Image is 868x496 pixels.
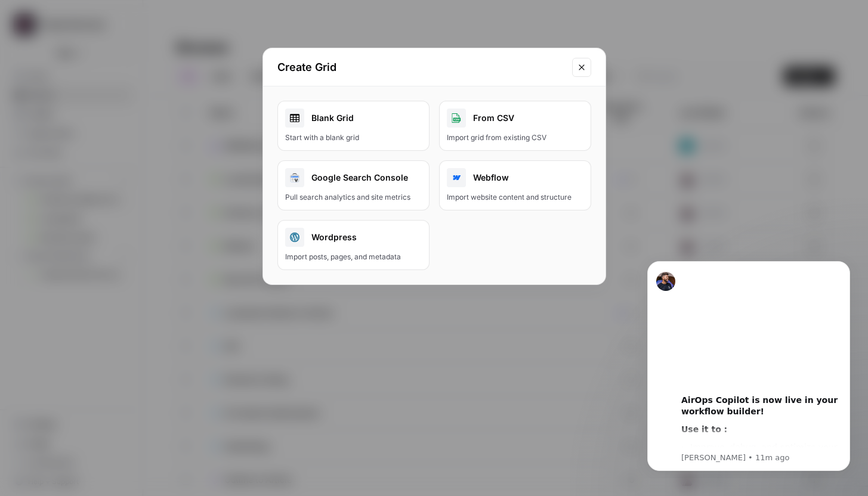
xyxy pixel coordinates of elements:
button: Google Search ConsolePull search analytics and site metrics [277,160,430,210]
div: Webflow [447,168,583,187]
button: From CSVImport grid from existing CSV [439,101,591,151]
div: Pull search analytics and site metrics [285,192,422,203]
div: From CSV [447,108,583,128]
div: Start with a blank grid [285,132,422,143]
button: WordpressImport posts, pages, and metadata [277,220,430,270]
button: WebflowImport website content and structure [439,160,591,210]
div: Import posts, pages, and metadata [285,252,422,262]
div: Wordpress [285,228,422,247]
div: Import website content and structure [447,192,583,203]
div: Blank Grid [285,108,422,128]
button: Close modal [572,58,591,77]
div: Import grid from existing CSV [447,132,583,143]
div: Google Search Console [285,168,422,187]
a: Blank GridStart with a blank grid [277,101,430,151]
h2: Create Grid [277,59,565,76]
iframe: Intercom notifications message [629,250,868,478]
